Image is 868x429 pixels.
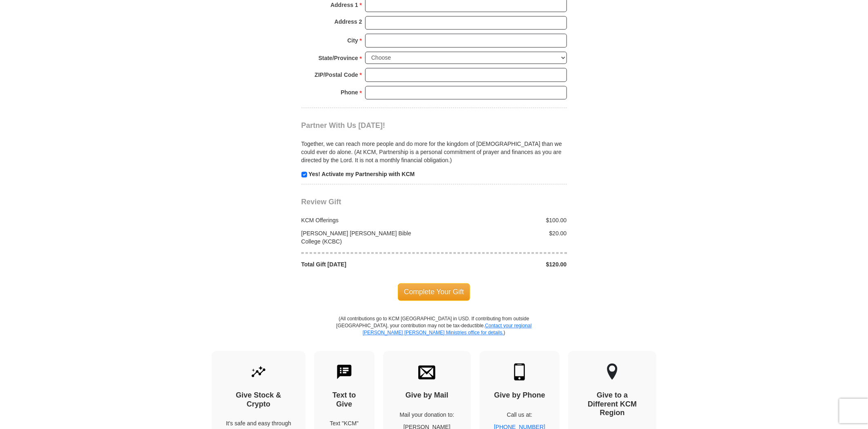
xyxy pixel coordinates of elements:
div: $120.00 [434,260,571,268]
div: KCM Offerings [297,216,434,224]
div: [PERSON_NAME] [PERSON_NAME] Bible College (KCBC) [297,229,434,246]
img: give-by-stock.svg [250,363,267,380]
h4: Give by Phone [494,391,545,400]
img: envelope.svg [418,363,435,380]
img: mobile.svg [511,363,528,380]
h4: Give by Mail [397,391,457,400]
h4: Give to a Different KCM Region [582,391,642,418]
span: Partner With Us [DATE]! [301,121,386,130]
span: Complete Your Gift [398,283,470,300]
strong: Address 2 [335,16,362,27]
span: Review Gift [301,198,341,206]
strong: Yes! Activate my Partnership with KCM [308,171,415,177]
strong: City [347,35,358,46]
p: Mail your donation to: [397,411,457,419]
a: Contact your regional [PERSON_NAME] [PERSON_NAME] Ministries office for details. [363,323,532,335]
div: Total Gift [DATE] [297,260,434,268]
div: $100.00 [434,216,571,224]
div: $20.00 [434,229,571,246]
p: Call us at: [494,411,545,419]
h4: Text to Give [328,391,360,409]
h4: Give Stock & Crypto [226,391,291,409]
img: other-region [607,363,618,380]
p: Together, we can reach more people and do more for the kingdom of [DEMOGRAPHIC_DATA] than we coul... [301,140,567,164]
img: text-to-give.svg [336,363,353,380]
p: (All contributions go to KCM [GEOGRAPHIC_DATA] in USD. If contributing from outside [GEOGRAPHIC_D... [336,315,532,351]
strong: ZIP/Postal Code [315,69,358,80]
strong: State/Province [319,52,358,64]
strong: Phone [341,87,358,98]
